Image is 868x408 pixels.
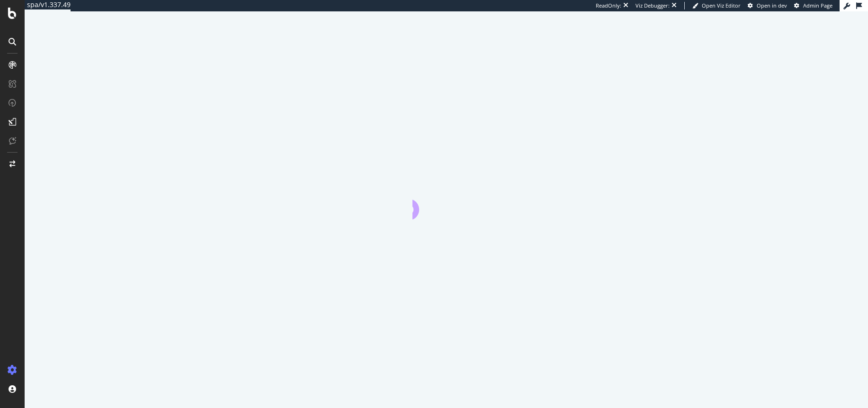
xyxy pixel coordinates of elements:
div: Viz Debugger: [635,2,670,9]
a: Open in dev [748,2,787,9]
a: Admin Page [794,2,832,9]
div: ReadOnly: [596,2,621,9]
div: animation [412,185,481,219]
span: Open Viz Editor [702,2,741,9]
a: Open Viz Editor [692,2,741,9]
span: Open in dev [757,2,787,9]
span: Admin Page [803,2,832,9]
